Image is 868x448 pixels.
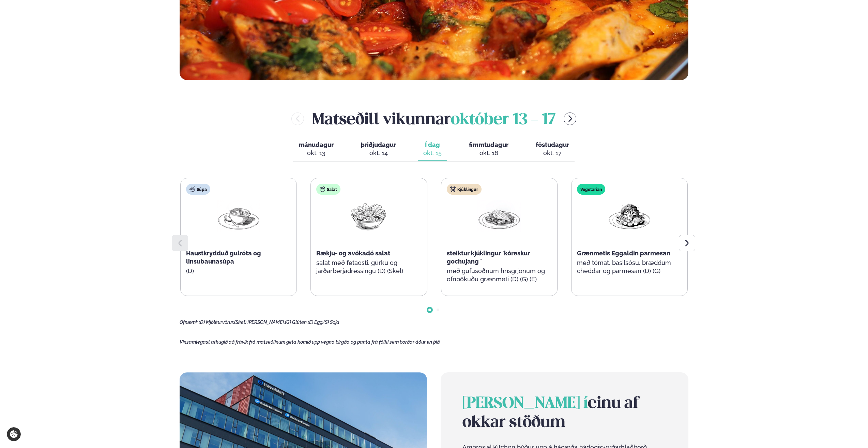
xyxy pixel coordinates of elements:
[316,250,390,257] span: Rækju- og avókadó salat
[608,200,651,232] img: Vegan.png
[450,186,456,192] img: chicken.svg
[361,149,396,157] div: okt. 14
[234,319,285,325] span: (Skel) [PERSON_NAME],
[477,200,521,232] img: Chicken-breast.png
[451,113,555,128] span: október 13 - 17
[189,186,195,192] img: soup.svg
[180,339,441,345] span: Vinsamlegast athugið að frávik frá matseðlinum geta komið upp vegna birgða og panta frá fólki sem...
[462,394,666,432] h2: einu af okkar stöðum
[423,149,442,157] div: okt. 15
[312,107,555,130] h2: Matseðill vikunnar
[355,138,401,161] button: þriðjudagur okt. 14
[7,427,21,441] a: Cookie settings
[291,113,304,125] button: menu-btn-left
[180,319,198,325] span: Ofnæmi:
[437,309,439,311] span: Go to slide 2
[320,186,325,192] img: salad.svg
[316,184,340,195] div: Salat
[217,200,260,232] img: Soup.png
[186,267,291,275] p: (D)
[447,184,482,195] div: Kjúklingur
[447,267,552,283] p: með gufusoðnum hrísgrjónum og ofnbökuðu grænmeti (D) (G) (E)
[564,113,576,125] button: menu-btn-right
[323,319,339,325] span: (S) Soja
[299,149,334,157] div: okt. 13
[447,250,530,265] span: steiktur kjúklingur ´kóreskur gochujang ´
[299,141,334,148] span: mánudagur
[316,259,421,275] p: salat með fetaosti, gúrku og jarðarberjadressingu (D) (Skel)
[469,141,508,148] span: fimmtudagur
[186,250,261,265] span: Haustkrydduð gulróta og linsubaunasúpa
[577,259,682,275] p: með tómat, basilsósu, bræddum cheddar og parmesan (D) (G)
[199,319,234,325] span: (D) Mjólkurvörur,
[347,200,391,232] img: Salad.png
[530,138,575,161] button: föstudagur okt. 17
[577,184,605,195] div: Vegetarian
[361,141,396,148] span: þriðjudagur
[293,138,339,161] button: mánudagur okt. 13
[577,250,670,257] span: Grænmetis Eggaldin parmesan
[186,184,210,195] div: Súpa
[418,138,447,161] button: Í dag okt. 15
[463,138,514,161] button: fimmtudagur okt. 16
[469,149,508,157] div: okt. 16
[462,396,588,411] span: [PERSON_NAME] í
[428,309,431,311] span: Go to slide 1
[536,141,569,148] span: föstudagur
[536,149,569,157] div: okt. 17
[285,319,308,325] span: (G) Glúten,
[423,141,442,149] span: Í dag
[308,319,323,325] span: (E) Egg,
